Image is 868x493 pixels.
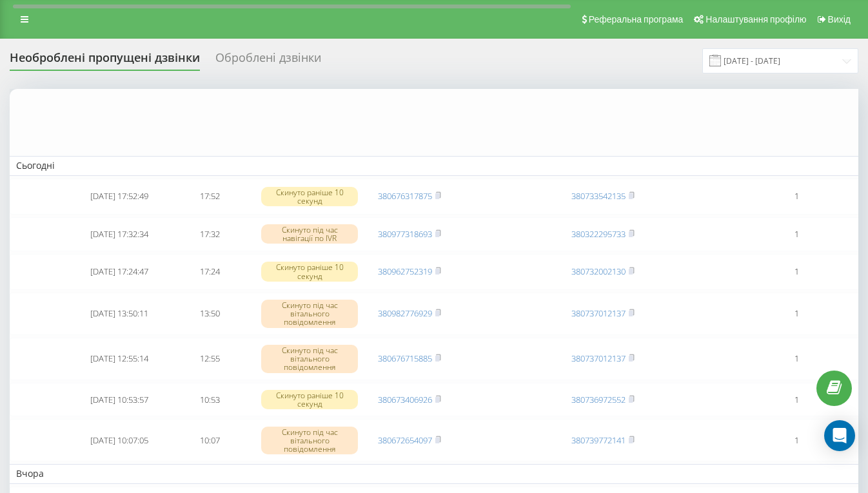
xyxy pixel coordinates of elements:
[74,338,164,380] td: [DATE] 12:55:14
[164,338,255,380] td: 12:55
[74,293,164,335] td: [DATE] 13:50:11
[378,307,432,319] a: 380982776929
[378,266,432,277] a: 380962752319
[824,420,855,451] div: Open Intercom Messenger
[571,228,626,240] a: 380322295733
[164,293,255,335] td: 13:50
[378,228,432,240] a: 380977318693
[828,14,851,24] span: Вихід
[164,217,255,251] td: 17:32
[378,190,432,202] a: 380676317875
[261,300,358,328] div: Скинуто під час вітального повідомлення
[705,14,806,24] span: Налаштування профілю
[74,217,164,251] td: [DATE] 17:32:34
[571,266,626,277] a: 380732002130
[74,383,164,417] td: [DATE] 10:53:57
[378,434,432,446] a: 380672654097
[215,51,321,71] div: Оброблені дзвінки
[571,307,626,319] a: 380737012137
[74,179,164,215] td: [DATE] 17:52:49
[571,353,626,364] a: 380737012137
[751,383,842,417] td: 1
[74,254,164,290] td: [DATE] 17:24:47
[261,262,358,281] div: Скинуто раніше 10 секунд
[751,293,842,335] td: 1
[261,224,358,244] div: Скинуто під час навігації по IVR
[589,14,684,24] span: Реферальна програма
[74,419,164,461] td: [DATE] 10:07:05
[261,427,358,455] div: Скинуто під час вітального повідомлення
[164,383,255,417] td: 10:53
[164,419,255,461] td: 10:07
[164,254,255,290] td: 17:24
[10,51,200,71] div: Необроблені пропущені дзвінки
[378,353,432,364] a: 380676715885
[571,434,626,446] a: 380739772141
[571,394,626,405] a: 380736972552
[571,190,626,202] a: 380733542135
[751,338,842,380] td: 1
[378,394,432,405] a: 380673406926
[164,179,255,215] td: 17:52
[261,390,358,409] div: Скинуто раніше 10 секунд
[751,254,842,290] td: 1
[751,179,842,215] td: 1
[751,217,842,251] td: 1
[751,419,842,461] td: 1
[261,345,358,373] div: Скинуто під час вітального повідомлення
[261,187,358,206] div: Скинуто раніше 10 секунд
